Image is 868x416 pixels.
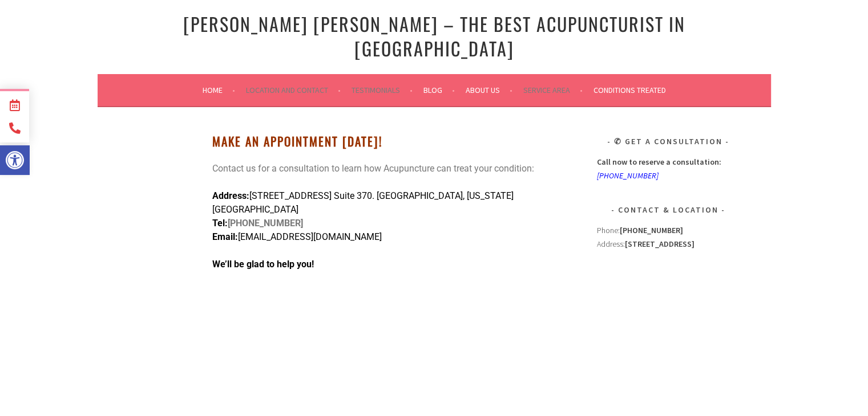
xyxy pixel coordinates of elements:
strong: Email: [212,231,238,242]
p: Contact us for a consultation to learn how Acupuncture can treat your condition: [212,162,566,176]
strong: Address: [212,190,249,201]
a: Blog [423,83,455,97]
strong: [PHONE_NUMBER] [620,225,683,235]
strong: We’ll be glad to help you! [212,259,314,270]
a: Location and Contact [246,83,341,97]
a: About Us [466,83,512,97]
a: Testimonials [352,83,413,97]
h3: Contact & Location [597,203,740,217]
strong: Make An Appointment [DATE]! [212,132,382,150]
strong: [PHONE_NUMBER] [212,218,303,242]
a: Conditions Treated [594,83,666,97]
span: [STREET_ADDRESS] Suite 370. [GEOGRAPHIC_DATA], [US_STATE][GEOGRAPHIC_DATA] [212,190,514,215]
h3: ✆ Get A Consultation [597,134,740,148]
a: [PHONE_NUMBER] [597,170,659,181]
a: Home [203,83,235,97]
span: Tel: [212,218,228,229]
strong: [STREET_ADDRESS] [625,239,695,249]
div: Address: [597,223,740,393]
span: [EMAIL_ADDRESS][DOMAIN_NAME] [238,231,382,242]
a: Service Area [523,83,583,97]
strong: Call now to reserve a consultation: [597,157,721,167]
a: [PERSON_NAME] [PERSON_NAME] – The Best Acupuncturist In [GEOGRAPHIC_DATA] [183,10,685,62]
div: Phone: [597,223,740,237]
